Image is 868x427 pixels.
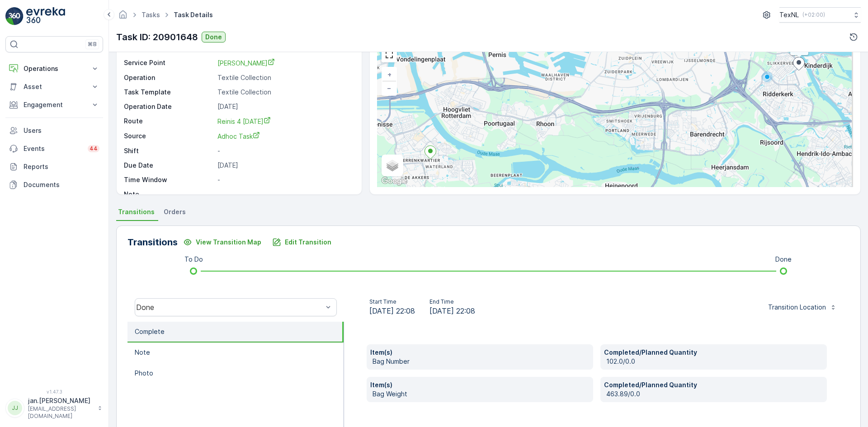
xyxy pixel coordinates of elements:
[124,58,214,68] p: Service Point
[382,68,396,81] a: Zoom In
[5,158,103,176] a: Reports
[127,235,178,249] p: Transitions
[369,298,415,305] p: Start Time
[24,82,85,91] p: Asset
[26,7,65,25] img: logo_light-DOdMpM7g.png
[28,396,93,405] p: jan.[PERSON_NAME]
[382,81,396,95] a: Zoom Out
[205,33,222,42] p: Done
[116,30,198,44] p: Task ID: 20901648
[24,162,99,171] p: Reports
[429,305,475,316] span: [DATE] 22:08
[217,131,352,141] a: Adhoc Task
[124,73,214,82] p: Operation
[5,176,103,194] a: Documents
[775,255,792,264] p: Done
[178,235,267,249] button: View Transition Map
[382,48,396,61] a: View Fullscreen
[802,11,825,19] p: ( +02:00 )
[124,88,214,97] p: Task Template
[606,357,823,366] p: 102.0/0.0
[135,348,150,357] p: Note
[5,96,103,114] button: Engagement
[429,298,475,305] p: End Time
[606,389,823,399] p: 463.89/0.0
[604,348,823,357] p: Completed/Planned Quantity
[373,389,590,399] p: Bag Weight
[604,380,823,389] p: Completed/Planned Quantity
[88,41,97,48] p: ⌘B
[5,389,103,394] span: v 1.47.3
[196,238,261,247] p: View Transition Map
[369,305,415,316] span: [DATE] 22:08
[370,380,590,389] p: Item(s)
[8,401,22,415] div: JJ
[24,144,82,153] p: Events
[379,175,409,187] a: Open this area in Google Maps (opens a new window)
[5,140,103,158] a: Events44
[124,131,214,141] p: Source
[142,11,160,19] a: Tasks
[217,117,352,126] a: Reinis 4 friday
[28,405,93,420] p: [EMAIL_ADDRESS][DOMAIN_NAME]
[5,60,103,78] button: Operations
[24,126,99,135] p: Users
[217,73,352,82] p: Textile Collection
[217,146,352,155] p: -
[90,145,98,152] p: 44
[768,303,826,312] p: Transition Location
[217,102,352,111] p: [DATE]
[5,396,103,420] button: JJjan.[PERSON_NAME][EMAIL_ADDRESS][DOMAIN_NAME]
[184,255,203,264] p: To Do
[24,64,85,73] p: Operations
[217,175,352,184] p: -
[267,235,337,249] button: Edit Transition
[382,155,402,175] a: Layers
[24,180,99,189] p: Documents
[370,348,590,357] p: Item(s)
[124,146,214,155] p: Shift
[217,58,352,68] a: Reinis - Groenewoud
[164,207,186,216] span: Orders
[172,10,215,19] span: Task Details
[387,84,392,92] span: −
[763,300,842,314] button: Transition Location
[5,122,103,140] a: Users
[5,7,24,25] img: logo
[217,132,260,140] span: Adhoc Task
[118,13,128,21] a: Homepage
[124,190,214,199] p: Note
[285,238,331,247] p: Edit Transition
[217,117,271,125] span: Reinis 4 [DATE]
[217,161,352,170] p: [DATE]
[217,88,352,97] p: Textile Collection
[217,190,352,199] p: -
[779,7,861,23] button: TexNL(+02:00)
[779,10,799,19] p: TexNL
[379,175,409,187] img: Google
[118,207,155,216] span: Transitions
[217,59,275,67] span: [PERSON_NAME]
[24,100,85,109] p: Engagement
[136,303,323,311] div: Done
[387,70,392,78] span: +
[5,78,103,96] button: Asset
[373,357,590,366] p: Bag Number
[124,102,214,111] p: Operation Date
[124,175,214,184] p: Time Window
[135,369,153,378] p: Photo
[202,32,226,42] button: Done
[124,161,214,170] p: Due Date
[124,117,214,126] p: Route
[135,327,165,336] p: Complete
